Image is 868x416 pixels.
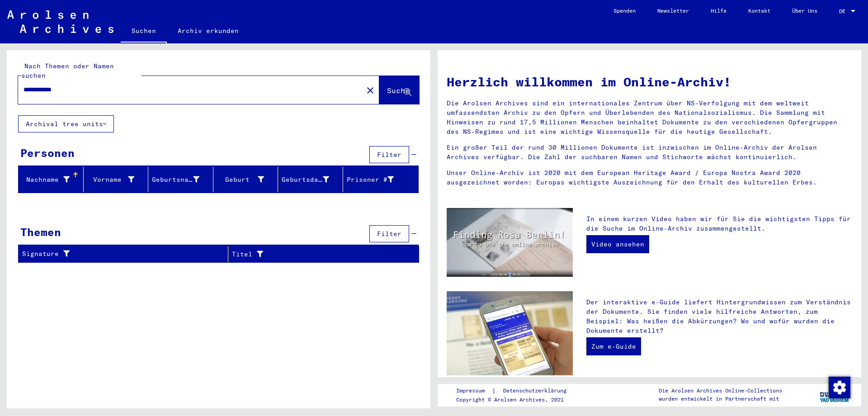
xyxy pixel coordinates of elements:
[447,208,573,277] img: video.jpg
[87,175,135,184] div: Vorname
[278,167,343,192] mat-header-cell: Geburtsdatum
[22,175,70,184] div: Nachname
[586,235,649,253] a: Video ansehen
[21,62,114,80] mat-label: Nach Themen oder Namen suchen
[167,20,250,42] a: Archiv erkunden
[232,250,396,259] div: Titel
[387,86,410,95] span: Suche
[87,172,148,187] div: Vorname
[22,172,83,187] div: Nachname
[20,224,61,240] div: Themen
[282,172,343,187] div: Geburtsdatum
[19,167,84,192] mat-header-cell: Nachname
[586,337,641,355] a: Zum e-Guide
[447,168,852,187] p: Unser Online-Archiv ist 2020 mit dem European Heritage Award / Europa Nostra Award 2020 ausgezeic...
[22,249,217,259] div: Signature
[456,386,492,396] a: Impressum
[447,72,852,91] h1: Herzlich willkommen im Online-Archiv!
[22,247,228,261] div: Signature
[659,395,782,403] p: wurden entwickelt in Partnerschaft mit
[659,387,782,395] p: Die Arolsen Archives Online-Collections
[347,172,408,187] div: Prisoner #
[7,10,113,33] img: Arolsen_neg.svg
[343,167,419,192] mat-header-cell: Prisoner #
[379,76,419,104] button: Suche
[839,8,849,14] span: DE
[152,172,213,187] div: Geburtsname
[456,396,577,404] p: Copyright © Arolsen Archives, 2021
[829,377,850,398] img: Zustimmung ändern
[447,99,852,137] p: Die Arolsen Archives sind ein internationales Zentrum über NS-Verfolgung mit dem weltweit umfasse...
[361,81,379,99] button: Clear
[213,167,278,192] mat-header-cell: Geburt‏
[152,175,199,184] div: Geburtsname
[496,386,577,396] a: Datenschutzerklärung
[232,247,408,261] div: Titel
[586,214,852,233] p: In einem kurzen Video haben wir für Sie die wichtigsten Tipps für die Suche im Online-Archiv zusa...
[377,151,401,159] span: Filter
[217,172,278,187] div: Geburt‏
[282,175,329,184] div: Geburtsdatum
[456,386,577,396] div: |
[447,291,573,375] img: eguide.jpg
[377,230,401,238] span: Filter
[84,167,149,192] mat-header-cell: Vorname
[148,167,213,192] mat-header-cell: Geburtsname
[369,146,409,163] button: Filter
[818,383,852,406] img: yv_logo.png
[828,376,850,398] div: Zustimmung ändern
[447,143,852,162] p: Ein großer Teil der rund 30 Millionen Dokumente ist inzwischen im Online-Archiv der Arolsen Archi...
[217,175,264,184] div: Geburt‏
[20,145,75,161] div: Personen
[121,20,167,43] a: Suchen
[365,85,376,96] mat-icon: close
[347,175,394,184] div: Prisoner #
[18,115,114,132] button: Archival tree units
[369,225,409,242] button: Filter
[586,298,852,336] p: Der interaktive e-Guide liefert Hintergrundwissen zum Verständnis der Dokumente. Sie finden viele...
